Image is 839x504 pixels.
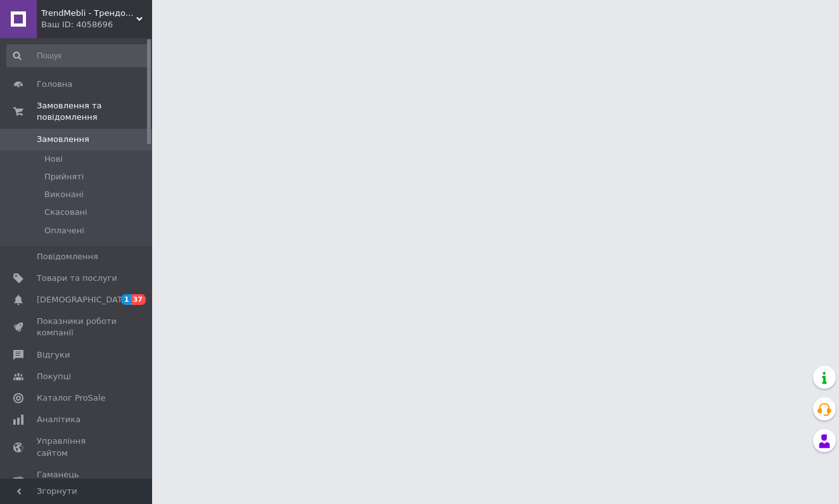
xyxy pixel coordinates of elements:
span: Покупці [37,371,71,382]
span: Відгуки [37,349,70,361]
span: 1 [121,294,131,305]
div: Ваш ID: 4058696 [41,19,152,30]
span: Гаманець компанії [37,469,117,492]
span: Показники роботи компанії [37,316,117,339]
span: 37 [131,294,146,305]
span: Управління сайтом [37,436,117,458]
span: Скасовані [44,207,87,218]
span: Виконані [44,189,84,200]
input: Пошук [6,44,150,67]
span: Повідомлення [37,251,98,262]
span: Товари та послуги [37,273,117,284]
span: [DEMOGRAPHIC_DATA] [37,294,131,306]
span: TrendMebli - Трендові меблі за супер цінами! [41,8,136,19]
span: Замовлення [37,134,89,145]
span: Аналітика [37,414,80,425]
span: Нові [44,153,63,165]
span: Прийняті [44,171,84,183]
span: Головна [37,79,72,90]
span: Замовлення та повідомлення [37,100,152,123]
span: Каталог ProSale [37,392,105,404]
span: Оплачені [44,225,84,236]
